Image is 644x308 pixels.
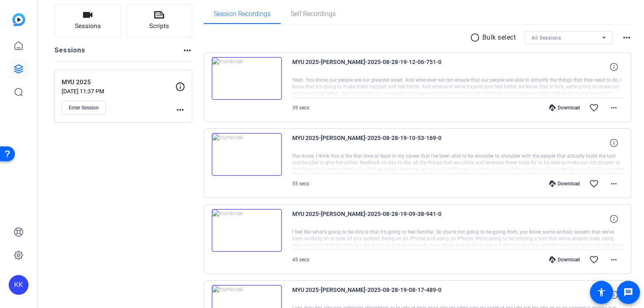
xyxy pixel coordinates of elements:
div: Download [545,180,584,187]
mat-icon: more_horiz [622,33,632,43]
button: Scripts [126,4,193,37]
p: MYU 2025 [62,78,175,87]
img: thumb-nail [212,57,282,100]
p: Bulk select [482,33,516,43]
img: thumb-nail [212,133,282,176]
span: 45 secs [292,257,309,263]
mat-icon: accessibility [596,287,606,297]
span: Session Recordings [214,11,271,17]
img: blue-gradient.svg [12,13,25,26]
span: All Sessions [532,35,561,41]
mat-icon: radio_button_unchecked [470,33,482,43]
mat-icon: more_horiz [609,179,619,189]
mat-icon: favorite_border [589,179,599,189]
span: Scripts [149,21,169,31]
span: Enter Session [69,104,99,111]
mat-icon: message [623,287,633,297]
span: Self Recordings [291,11,336,17]
span: MYU 2025-[PERSON_NAME]-2025-08-28-19-10-53-169-0 [292,133,445,153]
button: Sessions [55,4,121,37]
mat-icon: more_horiz [609,103,619,113]
mat-icon: more_horiz [182,45,192,55]
div: Download [545,104,584,111]
span: MYU 2025-[PERSON_NAME]-2025-08-28-19-08-17-489-0 [292,285,445,305]
div: KK [9,275,29,295]
mat-icon: more_horiz [609,255,619,265]
p: [DATE] 11:37 PM [62,88,175,95]
img: thumb-nail [212,209,282,252]
mat-icon: favorite_border [589,103,599,113]
div: Download [545,256,584,263]
button: Enter Session [62,101,106,115]
mat-icon: favorite_border [589,255,599,265]
span: 55 secs [292,181,309,187]
span: MYU 2025-[PERSON_NAME]-2025-08-28-19-12-06-751-0 [292,57,445,77]
span: Sessions [75,21,101,31]
mat-icon: more_horiz [175,105,185,115]
h2: Sessions [55,45,86,61]
span: MYU 2025-[PERSON_NAME]-2025-08-28-19-09-38-941-0 [292,209,445,229]
span: 39 secs [292,105,309,111]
